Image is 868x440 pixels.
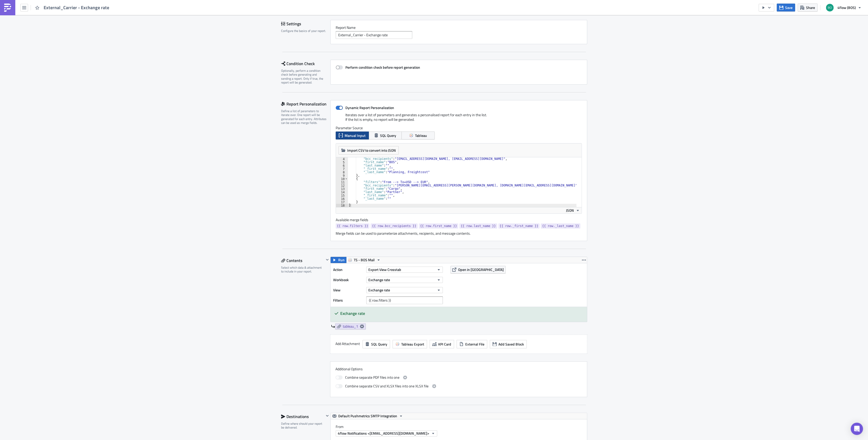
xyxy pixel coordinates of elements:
[457,340,487,348] button: External File
[2,19,40,23] a: [URL][DOMAIN_NAME]
[333,276,364,284] label: Workbook
[450,266,506,273] button: Open in [GEOGRAPHIC_DATA]
[336,126,582,130] label: Parameter Source
[336,157,348,161] div: 4
[430,340,454,348] button: KPI Card
[335,367,582,371] label: Additional Options
[806,5,815,10] span: Share
[336,430,437,436] button: 4flow Notifications <[EMAIL_ADDRESS][DOMAIN_NAME]>
[2,13,244,17] p: It has been calculated based on the European Central Bank reference rate average and used in iTMS...
[798,4,817,11] button: Share
[345,133,366,138] span: Manual Input
[336,161,348,164] div: 5
[336,171,348,174] div: 8
[336,184,348,187] div: 12
[415,133,427,138] span: Tableau
[336,424,587,429] label: From
[331,257,346,263] button: Run
[465,341,484,347] span: External File
[366,267,443,273] button: Export View Crosstab
[336,200,348,204] div: 17
[345,374,399,380] span: Combine separate PDF files into one
[338,431,429,436] span: 4flow Notifications <[EMAIL_ADDRESS][DOMAIN_NAME]>
[366,296,443,304] input: Filter1=Value1&...
[336,197,348,200] div: 16
[336,113,582,126] div: Iterates over a list of parameters and generates a personalised report for each entry in the list...
[340,311,583,315] h5: Exchange rate
[566,208,574,213] span: JSON
[333,266,364,273] label: Action
[354,257,375,263] span: TS - BOS Mail
[2,30,244,34] p: In case you have any question, please contact [EMAIL_ADDRESS][DOMAIN_NAME].
[541,223,580,229] a: {{ row._last_name }}
[336,191,348,194] div: 14
[542,223,579,229] span: {{ row._last_name }}
[371,223,417,229] a: {{ row.bcc_recipients }}
[2,36,244,40] p: Kind regards,
[498,341,524,347] span: Add Saved Block
[420,223,457,229] span: {{ row.first_name }}
[369,132,402,139] button: SQL Query
[281,20,330,28] div: Settings
[336,223,370,229] a: {{ row.filters }}
[336,177,348,181] div: 10
[401,132,435,139] button: Tableau
[335,340,360,348] label: Add Attachment
[281,257,324,264] div: Contents
[785,5,792,10] span: Save
[336,194,348,197] div: 15
[458,267,504,272] span: Open in [GEOGRAPHIC_DATA]
[345,65,420,70] strong: Perform condition check before report generation
[281,60,330,67] div: Condition Check
[336,187,348,191] div: 13
[338,257,345,263] span: Run
[4,4,12,12] img: PushMetrics
[281,109,327,125] div: Define a list of parameters to iterate over. One report will be generated for each entry. Attribu...
[281,422,324,430] div: Define where should your report be delivered.
[336,231,582,236] div: Merge fields can be used to parameterize attachments, recipients, and message contents.
[338,413,397,419] span: Default Pushmetrics SMTP Integration
[336,25,582,30] label: Report Nam﻿e
[851,423,863,435] div: Open Intercom Messenger
[837,5,856,10] span: 4flow (BOS)
[335,323,366,329] a: tableau_1
[564,207,582,213] button: JSON
[362,340,390,348] button: SQL Query
[336,164,348,167] div: 6
[823,2,864,13] button: 4flow (BOS)
[347,148,396,153] span: Import CSV to convert into JSON
[2,8,244,12] p: Please find attached the Exchange rate for the next month.
[336,132,369,139] button: Manual Input
[324,257,330,263] button: Hide content
[281,413,324,420] div: Destinations
[345,105,394,110] strong: Dynamic Report Personalization
[2,41,244,45] p: 4flow Planning team
[2,2,244,6] p: Dear All,
[44,5,110,10] span: External_Carrier - Exchange rate
[500,223,538,229] span: {{ row._first_name }}
[281,29,327,33] div: Configure the basics of your report.
[333,286,364,294] label: View
[2,2,244,45] body: Rich Text Area. Press ALT-0 for help.
[281,100,330,108] div: Report Personalization
[393,340,427,348] button: Tableau Export
[825,3,834,12] img: Avatar
[401,341,424,347] span: Tableau Export
[331,413,405,419] button: Default Pushmetrics SMTP Integration
[366,287,443,293] button: Exchange rate
[324,413,330,419] button: Hide content
[368,277,390,282] span: Exchange rate
[459,223,497,229] a: {{ row.last_name }}
[380,133,396,138] span: SQL Query
[438,341,451,347] span: KPI Card
[346,257,382,263] button: TS - BOS Mail
[366,277,443,283] button: Exchange rate
[336,218,374,222] label: Available merge fields
[490,340,527,348] button: Add Saved Block
[343,324,358,329] span: tableau_1
[368,267,401,272] span: Export View Crosstab
[336,167,348,171] div: 7
[498,223,540,229] a: {{ row._first_name }}
[338,146,399,154] button: Import CSV to convert into JSON
[336,174,348,177] div: 9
